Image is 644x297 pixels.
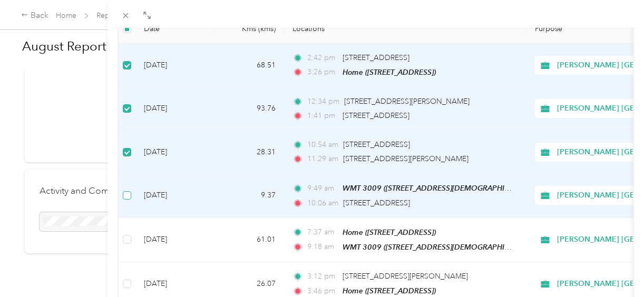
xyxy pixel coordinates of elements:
span: WMT 3009 ([STREET_ADDRESS][DEMOGRAPHIC_DATA]) [343,243,535,252]
th: Kms (kms) [214,15,284,44]
td: 68.51 [214,44,284,87]
span: 3:46 pm [307,285,337,297]
span: 1:41 pm [307,110,337,122]
td: 9.37 [214,174,284,217]
span: WMT 3009 ([STREET_ADDRESS][DEMOGRAPHIC_DATA]) [343,184,535,193]
span: 3:26 pm [307,66,337,78]
span: 2:42 pm [307,52,337,64]
span: 11:29 am [307,153,338,165]
td: [DATE] [135,44,214,87]
td: 28.31 [214,131,284,174]
span: 10:06 am [307,197,338,209]
span: 9:49 am [307,183,337,194]
span: [STREET_ADDRESS][PERSON_NAME] [343,272,468,281]
td: [DATE] [135,131,214,174]
span: 9:18 am [307,241,337,253]
td: [DATE] [135,87,214,131]
span: 3:12 pm [307,271,337,282]
span: [STREET_ADDRESS] [343,53,409,62]
span: [STREET_ADDRESS][PERSON_NAME] [344,97,470,106]
td: [DATE] [135,174,214,217]
td: 61.01 [214,218,284,262]
span: [STREET_ADDRESS] [343,140,410,149]
th: Locations [284,15,526,44]
span: [STREET_ADDRESS][PERSON_NAME] [343,154,469,163]
span: 12:34 pm [307,96,339,107]
span: Home ([STREET_ADDRESS]) [343,286,436,295]
iframe: Everlance-gr Chat Button Frame [585,238,644,297]
span: 10:54 am [307,139,338,151]
span: [STREET_ADDRESS] [343,199,410,207]
th: Date [135,15,214,44]
span: [STREET_ADDRESS] [343,111,409,120]
span: Home ([STREET_ADDRESS]) [343,68,436,76]
td: 93.76 [214,87,284,131]
span: 7:37 am [307,226,337,238]
td: [DATE] [135,218,214,262]
span: Home ([STREET_ADDRESS]) [343,228,436,236]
